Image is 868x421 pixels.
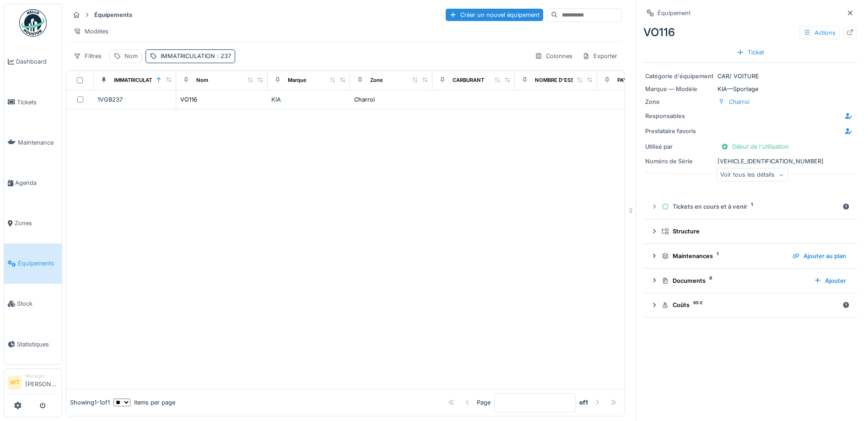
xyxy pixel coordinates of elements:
div: Structure [662,227,846,236]
span: Agenda [15,178,58,187]
img: Badge_color-CXgf-gQk.svg [19,9,47,37]
div: Ticket [733,46,768,59]
div: Catégorie d'équipement [645,72,714,81]
div: PAYS [617,76,630,84]
div: CARBURANT [453,76,484,84]
div: KIA — Sportage [645,85,855,93]
div: Équipement [658,9,690,17]
div: Documents [662,276,807,285]
span: Tickets [17,98,58,107]
span: : 237 [215,53,231,59]
li: WT [8,376,22,389]
summary: Maintenances1Ajouter au plan [647,248,853,264]
a: Équipements [4,243,62,284]
a: Tickets [4,82,62,122]
div: Marque — Modèle [645,85,714,93]
a: Agenda [4,162,62,203]
a: WT Manager[PERSON_NAME] [8,372,58,394]
div: Voir tous les détails [716,168,788,182]
a: Statistiques [4,324,62,364]
a: Zones [4,203,62,243]
div: IMMATRICULATION [114,76,162,84]
div: Ajouter au plan [789,250,850,262]
div: Tickets en cours et à venir [662,202,839,211]
div: Utilisé par [645,142,714,151]
div: items per page [113,398,175,407]
div: Maintenances [662,252,785,260]
div: Showing 1 - 1 of 1 [70,398,110,407]
span: Stock [17,299,58,308]
div: VO116 [643,24,857,41]
summary: Structure [647,223,853,240]
div: Modèles [70,25,113,38]
a: Maintenance [4,122,62,162]
div: Actions [799,26,840,39]
div: Numéro de Série [645,157,714,166]
span: Équipements [18,259,58,268]
div: Responsables [645,112,714,120]
div: Début de l'utilisation [717,140,793,153]
div: 1VGB237 [97,95,172,104]
div: Marque [288,76,307,84]
div: KIA [271,95,346,104]
a: Dashboard [4,42,62,82]
div: Prestataire favoris [645,127,714,135]
span: Dashboard [16,57,58,66]
strong: Équipements [91,11,136,19]
div: VO116 [180,95,197,104]
div: Zone [370,76,383,84]
div: Créer un nouvel équipement [446,9,543,21]
summary: Tickets en cours et à venir1 [647,198,853,215]
div: Filtres [70,49,106,63]
li: [PERSON_NAME] [25,372,58,392]
div: Ajouter [810,275,850,287]
div: Nom [196,76,208,84]
div: NOMBRE D'ESSIEU [535,76,582,84]
div: Zone [645,97,714,106]
div: Charroi [729,97,749,106]
div: CAR/ VOITURE [645,72,855,81]
div: Colonnes [531,49,577,63]
strong: of 1 [579,398,588,407]
span: Maintenance [18,138,58,147]
div: Page [477,398,491,407]
a: Stock [4,284,62,324]
div: Coûts [662,301,839,309]
div: IMMATRICULATION [161,52,231,60]
div: Charroi [354,95,375,104]
div: Exporter [578,49,621,63]
span: Zones [15,219,58,227]
div: Manager [25,372,58,379]
summary: Coûts65 € [647,297,853,314]
span: Statistiques [17,340,58,349]
div: [VEHICLE_IDENTIFICATION_NUMBER] [645,157,855,166]
summary: Documents9Ajouter [647,272,853,289]
div: Nom [124,52,138,60]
